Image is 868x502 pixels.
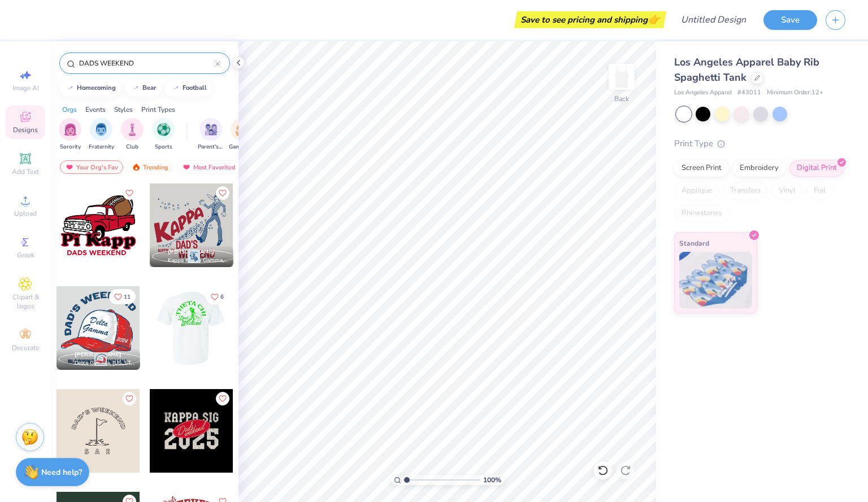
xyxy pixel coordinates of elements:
[614,94,629,104] div: Back
[183,85,207,91] div: football
[75,351,121,359] span: [PERSON_NAME]
[229,143,255,151] span: Game Day
[672,8,755,31] input: Untitled Design
[89,118,114,151] button: filter button
[732,160,786,177] div: Embroidery
[75,359,136,368] span: Delta Gamma, [US_STATE][GEOGRAPHIC_DATA] Bloomington
[220,294,224,300] span: 6
[131,85,140,91] img: trend_line.gif
[157,123,170,136] img: Sports Image
[177,160,241,174] div: Most Favorited
[124,294,131,300] span: 11
[216,186,229,200] button: Like
[62,104,77,115] div: Orgs
[679,252,752,308] img: Standard
[165,80,212,97] button: football
[60,143,81,151] span: Sorority
[17,251,34,260] span: Greek
[679,237,709,249] span: Standard
[14,209,37,218] span: Upload
[85,104,106,115] div: Events
[236,123,249,136] img: Game Day Image
[12,167,39,176] span: Add Text
[155,143,172,151] span: Sports
[141,104,175,115] div: Print Types
[127,160,173,174] div: Trending
[64,123,77,136] img: Sorority Image
[78,58,215,69] input: Try "Alpha"
[121,118,144,151] div: filter for Club
[517,11,663,28] div: Save to see pricing and shipping
[123,186,136,200] button: Like
[89,118,114,151] div: filter for Fraternity
[95,123,107,136] img: Fraternity Image
[109,289,136,304] button: Like
[121,118,144,151] button: filter button
[125,80,161,97] button: bear
[216,392,229,405] button: Like
[12,84,39,93] span: Image AI
[789,160,844,177] div: Digital Print
[763,10,817,30] button: Save
[126,123,138,136] img: Club Image
[674,205,729,222] div: Rhinestones
[59,118,81,151] div: filter for Sorority
[771,182,803,199] div: Vinyl
[171,85,180,91] img: trend_line.gif
[12,343,39,352] span: Decorate
[41,467,82,478] strong: Need help?
[65,163,74,171] img: most_fav.gif
[123,392,136,405] button: Like
[674,88,732,98] span: Los Angeles Apparel
[648,12,660,26] span: 👉
[610,66,633,88] img: Back
[767,88,823,98] span: Minimum Order: 12 +
[674,137,845,150] div: Print Type
[89,143,114,151] span: Fraternity
[132,163,141,171] img: trending.gif
[198,118,224,151] div: filter for Parent's Weekend
[723,182,768,199] div: Transfers
[198,118,224,151] button: filter button
[674,55,819,84] span: Los Angeles Apparel Baby Rib Spaghetti Tank
[152,118,175,151] button: filter button
[483,475,501,485] span: 100 %
[142,85,156,91] div: bear
[6,293,45,311] span: Clipart & logos
[229,118,255,151] button: filter button
[168,248,215,256] span: [PERSON_NAME]
[114,104,133,115] div: Styles
[59,80,121,97] button: homecoming
[66,85,75,91] img: trend_line.gif
[13,125,38,134] span: Designs
[59,118,81,151] button: filter button
[182,163,191,171] img: most_fav.gif
[806,182,833,199] div: Foil
[229,118,255,151] div: filter for Game Day
[674,182,719,199] div: Applique
[206,289,229,304] button: Like
[205,123,218,136] img: Parent's Weekend Image
[737,88,761,98] span: # 43011
[674,160,729,177] div: Screen Print
[60,160,123,174] div: Your Org's Fav
[77,85,116,91] div: homecoming
[198,143,224,151] span: Parent's Weekend
[168,256,229,265] span: Kappa Kappa Gamma, [GEOGRAPHIC_DATA][US_STATE]
[152,118,175,151] div: filter for Sports
[126,143,138,151] span: Club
